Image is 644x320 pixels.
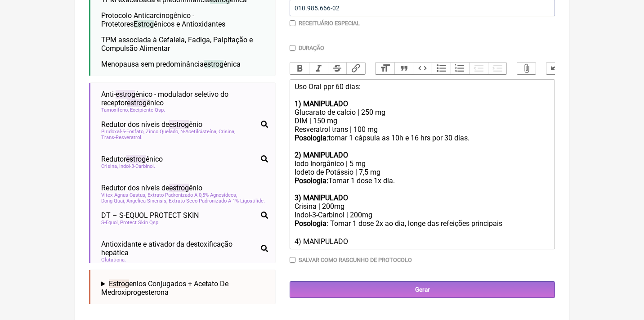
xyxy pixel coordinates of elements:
[346,63,365,74] button: Link
[451,63,470,74] button: Numbers
[295,219,550,246] div: : Tomar 1 dose 2x ao dia, longe das refeições principais ㅤ 4) MANIPULADO
[295,134,328,142] strong: Posologia:
[101,192,237,198] span: Vitex Agnus Castus, Extrato Padronizado A 0,5% Agnosídeos
[101,90,268,107] span: Anti- ênico - modulador seletivo do receptor ênico
[295,168,550,176] div: Iodeto de Potássio | 7,5 mg
[295,211,550,219] div: Indol-3-Carbinol | 200mg
[101,36,253,53] span: TPM associada à Cefaleia, Fadiga, Palpitação e Compulsão Alimentar
[101,279,268,297] summary: Estrogenios Conjugados + Acetato De Medroxiprogesterona
[101,220,119,225] span: S-Equol
[295,202,550,211] div: Crisina | 200mg
[109,279,129,288] span: Estrog
[394,63,413,74] button: Quote
[413,63,432,74] button: Code
[119,163,155,169] span: Indol-3-Carbinol
[295,219,326,228] strong: Posologia
[101,240,257,257] span: Antioxidante e ativador da destoxificação hepática
[290,281,555,298] input: Gerar
[146,129,179,135] span: Zinco Quelado
[546,63,565,74] button: Undo
[101,107,129,113] span: Tamoxifeno
[432,63,451,74] button: Bullets
[309,63,328,74] button: Italic
[127,99,147,107] span: estrog
[116,90,135,99] span: estrog
[101,184,202,192] span: Redutor dos níveis de ênio
[299,45,324,51] label: Duração
[219,129,235,135] span: Crisina
[126,155,146,163] span: estrog
[299,20,360,27] label: Receituário Especial
[295,151,348,159] strong: 2) MANIPULADO
[204,60,224,68] span: estrog
[101,120,202,129] span: Redutor dos níveis de ênio
[101,60,241,68] span: Menopausa sem predominância ênica
[295,108,550,117] div: Glucarato de calcio | 250 mg
[469,63,488,74] button: Decrease Level
[101,198,265,204] span: Dong Quai, Angelica Sinensis, Extrato Seco Padronizado A 1% Ligostilide
[376,63,394,74] button: Heading
[295,159,550,168] div: Iodo Inorgânico | 5 mg
[169,120,189,129] span: estrog
[101,129,144,135] span: Piridoxal-5-Fosfato
[101,279,228,297] span: enios Conjugados + Acetato De Medroxiprogesterona
[169,184,189,192] span: estrog
[290,63,309,74] button: Bold
[134,20,154,28] span: Estrog
[101,155,163,163] span: Redutor ênico
[130,107,165,113] span: Excipiente Qsp
[295,99,348,108] strong: 1) MANIPULADO
[295,82,550,99] div: Uso Oral ppr 60 dias:
[295,125,550,134] div: Resveratrol trans | 100 mg
[295,176,328,185] strong: Posologia:
[101,211,199,220] span: DT – S-EQUOL PROTECT SKIN
[295,117,550,125] div: DIM | 150 mg
[101,11,225,28] span: Protocolo Anticarcinogênico - Protetores ênicos e Antioxidantes
[101,163,118,169] span: Crisina
[295,194,348,202] strong: 3) MANIPULADO
[101,135,143,140] span: Trans-Resveratrol
[299,257,412,263] label: Salvar como rascunho de Protocolo
[295,176,550,185] div: Tomar 1 dose 1x dia.
[328,63,347,74] button: Strikethrough
[180,129,217,135] span: N-Acetilcisteína
[517,63,536,74] button: Attach Files
[120,220,160,225] span: Protect Skin Qsp
[295,134,550,142] div: tomar 1 cápsula as 10h e 16 hrs por 30 dias.
[488,63,507,74] button: Increase Level
[101,257,126,263] span: Glutationa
